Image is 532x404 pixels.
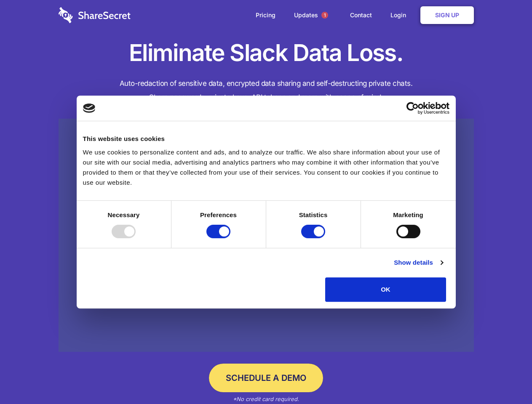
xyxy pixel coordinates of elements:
a: Wistia video thumbnail [59,119,474,352]
strong: Preferences [200,211,237,218]
img: logo-wordmark-white-trans-d4663122ce5f474addd5e946df7df03e33cb6a1c49d2221995e7729f52c070b2.svg [59,7,131,23]
a: Show details [394,258,443,268]
div: We use cookies to personalize content and ads, and to analyze our traffic. We also share informat... [83,147,449,188]
a: Usercentrics Cookiebot - opens in a new window [376,102,449,114]
strong: Necessary [108,211,140,218]
button: OK [325,277,446,302]
a: Login [382,2,419,28]
a: Pricing [247,2,284,28]
h1: Eliminate Slack Data Loss. [59,38,474,68]
h4: Auto-redaction of sensitive data, encrypted data sharing and self-destructing private chats. Shar... [59,77,474,104]
strong: Statistics [299,211,328,218]
a: Schedule a Demo [209,364,323,392]
img: logo [83,104,96,113]
a: Contact [342,2,380,28]
span: 1 [321,12,328,19]
div: This website uses cookies [83,134,449,144]
strong: Marketing [393,211,423,218]
a: Sign Up [420,6,474,24]
em: *No credit card required. [233,396,299,402]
